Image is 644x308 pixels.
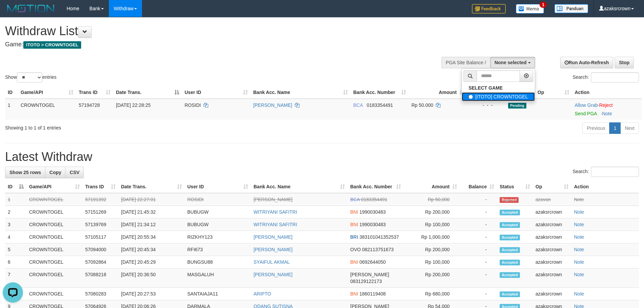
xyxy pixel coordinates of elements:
[533,218,571,231] td: azaksrcrown
[573,167,639,177] label: Search:
[185,256,251,268] td: BUNGSU88
[82,268,118,288] td: 57088218
[350,197,360,202] span: BCA
[460,256,497,268] td: -
[26,243,82,256] td: CROWNTOGEL
[45,167,66,178] a: Copy
[118,268,185,288] td: [DATE] 20:36:50
[462,84,535,92] a: SELECT GAME
[460,206,497,218] td: -
[5,206,26,218] td: 2
[460,243,497,256] td: -
[350,259,358,265] span: BNI
[560,57,613,68] a: Run Auto-Refresh
[26,256,82,268] td: CROWNTOGEL
[572,99,642,120] td: ·
[5,167,45,178] a: Show 25 rows
[17,72,42,82] select: Showentries
[359,234,399,240] span: Copy 383101041352537 to clipboard
[404,193,460,206] td: Rp 50,000
[182,86,251,99] th: User ID: activate to sort column ascending
[118,256,185,268] td: [DATE] 20:45:29
[409,86,467,99] th: Amount: activate to sort column ascending
[404,268,460,288] td: Rp 200,000
[404,288,460,300] td: Rp 680,000
[404,218,460,231] td: Rp 100,000
[460,288,497,300] td: -
[5,41,423,48] h4: Game:
[5,72,56,82] label: Show entries
[185,243,251,256] td: RFI673
[599,102,613,108] a: Reject
[574,234,584,240] a: Note
[460,181,497,193] th: Balance: activate to sort column ascending
[500,197,519,203] span: Rejected
[469,85,503,91] b: SELECT GAME
[254,197,292,202] a: [PERSON_NAME]
[591,167,639,177] input: Search:
[82,181,118,193] th: Trans ID: activate to sort column ascending
[574,197,584,202] a: Note
[533,288,571,300] td: azaksrcrown
[350,272,389,277] span: [PERSON_NAME]
[460,268,497,288] td: -
[574,291,584,297] a: Note
[5,150,639,164] h1: Latest Withdraw
[353,102,363,108] span: BCA
[574,259,584,265] a: Note
[254,291,271,297] a: ARIPTO
[82,256,118,268] td: 57092864
[26,268,82,288] td: CROWNTOGEL
[533,243,571,256] td: azaksrcrown
[620,122,639,134] a: Next
[185,268,251,288] td: MASGALUH
[508,103,526,109] span: Pending
[500,235,520,240] span: Accepted
[9,170,41,175] span: Show 25 rows
[351,86,409,99] th: Bank Acc. Number: activate to sort column ascending
[26,193,82,206] td: CROWNTOGEL
[82,206,118,218] td: 57151269
[500,222,520,228] span: Accepted
[404,181,460,193] th: Amount: activate to sort column ascending
[254,234,292,240] a: [PERSON_NAME]
[500,272,520,278] span: Accepted
[359,291,386,297] span: Copy 1860119408 to clipboard
[70,170,79,175] span: CSV
[497,181,533,193] th: Status: activate to sort column ascending
[3,3,23,23] button: Open LiveChat chat widget
[118,218,185,231] td: [DATE] 21:34:12
[533,193,571,206] td: azavan
[5,99,18,120] td: 1
[5,268,26,288] td: 7
[26,181,82,193] th: Game/API: activate to sort column ascending
[404,256,460,268] td: Rp 100,000
[76,86,113,99] th: Trans ID: activate to sort column ascending
[554,4,588,13] img: panduan.png
[254,222,297,227] a: WITRIYANI SAFITRI
[367,102,393,108] span: Copy 0183354491 to clipboard
[575,102,598,108] a: Allow Grab
[495,60,527,65] span: None selected
[572,86,642,99] th: Action
[350,234,358,240] span: BRI
[404,206,460,218] td: Rp 200,000
[350,279,382,284] span: Copy 083129122173 to clipboard
[82,231,118,243] td: 57105117
[118,243,185,256] td: [DATE] 20:45:34
[460,218,497,231] td: -
[251,86,351,99] th: Bank Acc. Name: activate to sort column ascending
[469,95,473,99] input: [ITOTO] CROWNTOGEL
[82,193,118,206] td: 57191392
[5,3,56,14] img: MOTION_logo.png
[118,181,185,193] th: Date Trans.: activate to sort column ascending
[185,231,251,243] td: RIZKHY123
[350,247,361,252] span: OVO
[254,247,292,252] a: [PERSON_NAME]
[185,206,251,218] td: BUBUGW
[411,102,433,108] span: Rp 50.000
[116,102,150,108] span: [DATE] 22:28:25
[5,24,423,38] h1: Withdraw List
[348,181,404,193] th: Bank Acc. Number: activate to sort column ascending
[460,231,497,243] td: -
